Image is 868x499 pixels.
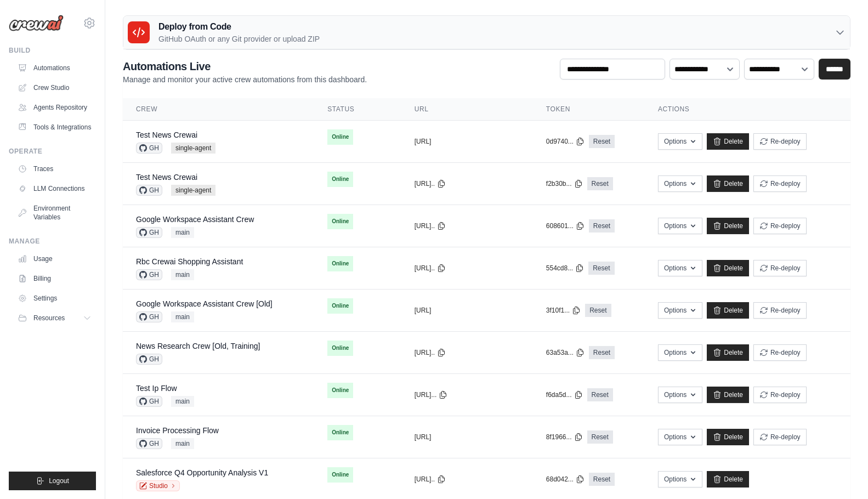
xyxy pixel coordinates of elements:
button: 68d042... [546,475,585,484]
button: f6da5d... [546,390,583,399]
span: GH [136,354,162,365]
div: Manage [9,237,96,246]
a: Agents Repository [13,99,96,116]
p: Manage and monitor your active crew automations from this dashboard. [123,74,367,85]
span: Resources [33,314,65,322]
div: Build [9,46,96,55]
button: Options [658,218,702,234]
th: Crew [123,98,314,121]
a: Reset [587,177,613,190]
button: Options [658,344,702,361]
span: main [171,227,194,238]
span: Logout [49,477,69,485]
span: Online [327,341,353,356]
button: Re-deploy [753,218,807,234]
button: Options [658,302,702,319]
button: Re-deploy [753,344,807,361]
button: Options [658,260,702,276]
button: 63a53a... [546,348,585,357]
h2: Automations Live [123,59,367,74]
span: GH [136,311,162,322]
span: Online [327,256,353,271]
a: Crew Studio [13,79,96,97]
th: Token [533,98,645,121]
span: GH [136,227,162,238]
span: main [171,311,194,322]
button: Re-deploy [753,429,807,445]
button: 8f1966... [546,433,583,441]
a: Delete [707,218,749,234]
a: Delete [707,344,749,361]
a: Delete [707,133,749,150]
h3: Deploy from Code [158,20,320,33]
a: Tools & Integrations [13,118,96,136]
button: Options [658,471,702,487]
a: Reset [587,388,613,401]
button: Options [658,429,702,445]
span: Online [327,467,353,483]
a: Reset [589,346,615,359]
span: main [171,438,194,449]
span: single-agent [171,143,215,154]
span: Online [327,172,353,187]
button: Logout [9,472,96,490]
span: Online [327,425,353,440]
a: Delete [707,302,749,319]
button: Re-deploy [753,175,807,192]
span: GH [136,396,162,407]
a: Salesforce Q4 Opportunity Analysis V1 [136,468,268,477]
img: Logo [9,15,64,31]
a: Reset [588,262,614,275]
a: Reset [585,304,611,317]
button: 608601... [546,222,585,230]
button: Options [658,175,702,192]
a: Usage [13,250,96,268]
button: Re-deploy [753,302,807,319]
span: GH [136,143,162,154]
th: Actions [645,98,850,121]
a: Reset [587,430,613,444]
a: Delete [707,260,749,276]
a: Google Workspace Assistant Crew [Old] [136,299,273,308]
button: Re-deploy [753,133,807,150]
a: Test Ip Flow [136,384,177,393]
a: Test News Crewai [136,173,197,182]
th: Status [314,98,401,121]
p: GitHub OAuth or any Git provider or upload ZIP [158,33,320,44]
button: Options [658,133,702,150]
a: Automations [13,59,96,77]
span: GH [136,269,162,280]
button: 0d9740... [546,137,585,146]
a: Delete [707,429,749,445]
a: Traces [13,160,96,178]
a: Delete [707,471,749,487]
a: News Research Crew [Old, Training] [136,342,260,350]
a: LLM Connections [13,180,96,197]
a: Rbc Crewai Shopping Assistant [136,257,243,266]
span: main [171,396,194,407]
span: Online [327,129,353,145]
span: single-agent [171,185,215,196]
button: 554cd8... [546,264,584,273]
a: Settings [13,290,96,307]
a: Delete [707,387,749,403]
a: Reset [589,219,615,233]
span: main [171,269,194,280]
span: Online [327,383,353,398]
button: f2b30b... [546,179,583,188]
button: Options [658,387,702,403]
a: Studio [136,480,180,491]
a: Reset [589,473,615,486]
th: URL [401,98,533,121]
a: Delete [707,175,749,192]
a: Test News Crewai [136,131,197,139]
button: Resources [13,309,96,327]
span: GH [136,438,162,449]
span: Online [327,214,353,229]
div: Operate [9,147,96,156]
button: Re-deploy [753,260,807,276]
a: Google Workspace Assistant Crew [136,215,254,224]
a: Billing [13,270,96,287]
a: Environment Variables [13,200,96,226]
span: GH [136,185,162,196]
